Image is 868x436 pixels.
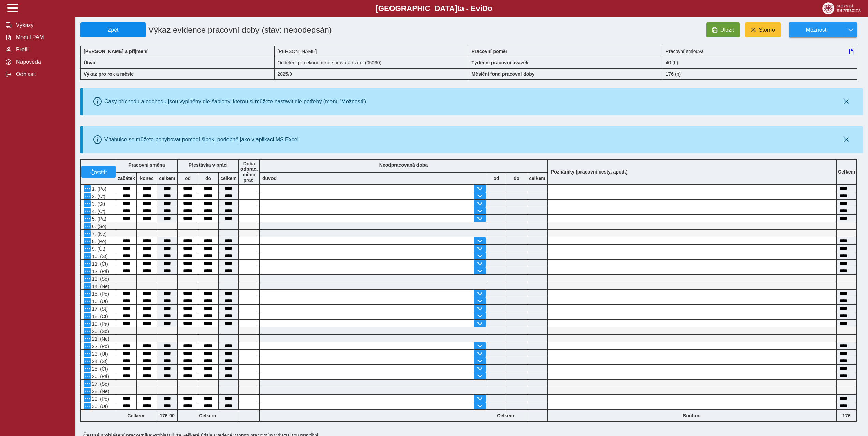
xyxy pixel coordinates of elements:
b: 176 [837,413,856,418]
b: [PERSON_NAME] a příjmení [84,49,147,54]
span: 20. (So) [91,329,109,334]
button: Menu [84,185,91,192]
span: 24. (St) [91,359,108,364]
b: Celkem [838,169,855,175]
button: Menu [84,245,91,252]
b: celkem [219,176,238,181]
button: Menu [84,320,91,327]
b: začátek [116,176,136,181]
span: Výkazy [14,22,69,28]
span: D [482,4,488,13]
b: do [506,176,527,181]
button: Menu [84,305,91,312]
b: Doba odprac. mimo prac. [240,161,258,183]
button: Menu [84,388,91,394]
img: logo_web_su.png [822,2,861,14]
div: 2025/9 [275,68,469,80]
b: celkem [157,176,177,181]
b: Měsíční fond pracovní doby [472,71,535,77]
span: 5. (Pá) [91,216,106,222]
b: Pracovní poměr [472,49,508,54]
button: Menu [84,275,91,282]
button: Uložit [706,22,740,37]
span: 2. (Út) [91,194,105,199]
button: Menu [84,350,91,357]
b: celkem [527,176,547,181]
span: 13. (So) [91,276,109,282]
button: Menu [84,343,91,349]
button: Menu [84,215,91,222]
button: vrátit [81,166,116,178]
span: 27. (So) [91,381,109,387]
button: Menu [84,313,91,319]
button: Možnosti [789,22,844,37]
span: t [457,4,459,13]
span: Profil [14,47,69,53]
span: 4. (Čt) [91,209,105,214]
span: 16. (Út) [91,299,108,304]
button: Menu [84,298,91,304]
span: o [488,4,492,13]
div: Časy příchodu a odchodu jsou vyplněny dle šablony, kterou si můžete nastavit dle potřeby (menu 'M... [104,99,368,105]
button: Menu [84,403,91,409]
b: od [486,176,506,181]
button: Menu [84,365,91,372]
button: Menu [84,395,91,402]
button: Menu [84,380,91,387]
span: 26. (Pá) [91,374,109,379]
button: Menu [84,290,91,297]
span: 15. (Po) [91,291,109,297]
b: Týdenní pracovní úvazek [472,60,529,65]
button: Menu [84,253,91,259]
button: Menu [84,208,91,214]
button: Menu [84,200,91,207]
b: Celkem: [116,413,157,418]
button: Menu [84,283,91,289]
span: Modul PAM [14,34,69,41]
span: 1. (Po) [91,186,106,192]
span: 6. (So) [91,224,106,229]
span: Odhlásit [14,71,69,77]
div: Oddělení pro ekonomiku, správu a řízení (05090) [275,57,469,68]
button: Storno [745,22,781,37]
button: Menu [84,230,91,237]
button: Menu [84,373,91,379]
b: Přestávka v práci [188,162,227,168]
span: 11. (Čt) [91,261,108,267]
button: Menu [84,328,91,334]
span: 14. (Ne) [91,284,109,289]
button: Menu [84,358,91,364]
b: [GEOGRAPHIC_DATA] a - Evi [20,4,848,13]
b: Výkaz pro rok a měsíc [84,71,134,77]
span: 28. (Ne) [91,389,109,394]
span: 18. (Čt) [91,314,108,319]
span: 10. (St) [91,254,108,259]
span: 23. (Út) [91,351,108,357]
button: Menu [84,238,91,244]
div: [PERSON_NAME] [275,46,469,57]
button: Menu [84,335,91,342]
span: Možnosti [795,27,839,33]
span: Zpět [84,27,143,33]
b: Celkem: [178,413,239,418]
div: 176 (h) [663,68,857,80]
button: Menu [84,268,91,274]
span: 22. (Po) [91,344,109,349]
b: Celkem: [486,413,527,418]
b: Souhrn: [683,413,701,418]
h1: Výkaz evidence pracovní doby (stav: nepodepsán) [146,22,406,37]
button: Menu [84,193,91,199]
span: Nápověda [14,59,69,65]
div: Pracovní smlouva [663,46,857,57]
b: Pracovní směna [128,162,165,168]
b: od [178,176,198,181]
b: konec [137,176,157,181]
span: 30. (Út) [91,404,108,409]
span: 29. (Po) [91,396,109,402]
b: 176:00 [157,413,177,418]
span: 12. (Pá) [91,269,109,274]
span: 9. (Út) [91,246,105,252]
span: 19. (Pá) [91,321,109,327]
div: V tabulce se můžete pohybovat pomocí šipek, podobně jako v aplikaci MS Excel. [104,137,300,143]
span: vrátit [95,169,107,175]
